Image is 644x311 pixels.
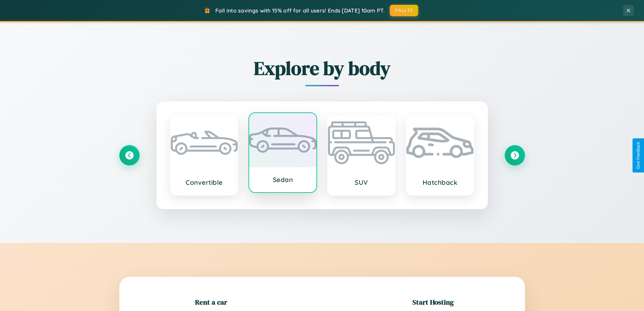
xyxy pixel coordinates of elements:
h3: Hatchback [413,178,467,186]
h3: Sedan [256,176,310,184]
h3: SUV [335,178,388,186]
h2: Start Hosting [412,297,454,307]
h2: Rent a car [195,297,227,307]
button: FALL15 [390,5,418,16]
span: Fall into savings with 15% off for all users! Ends [DATE] 10am PT. [215,7,385,14]
h2: Explore by body [119,55,525,81]
h3: Convertible [177,178,231,186]
div: Give Feedback [636,142,641,169]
